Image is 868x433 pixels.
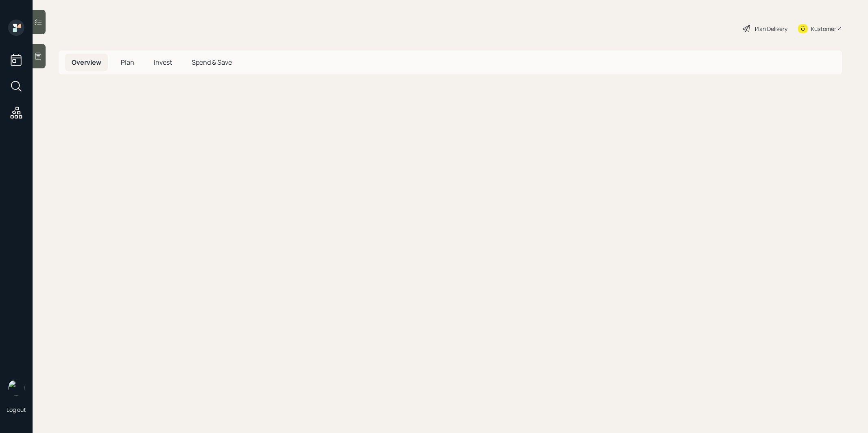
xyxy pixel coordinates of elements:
[8,380,24,396] img: treva-nostdahl-headshot.png
[7,406,26,413] div: Log out
[192,58,232,67] span: Spend & Save
[811,24,836,33] div: Kustomer
[121,58,134,67] span: Plan
[755,24,787,33] div: Plan Delivery
[72,58,101,67] span: Overview
[154,58,172,67] span: Invest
